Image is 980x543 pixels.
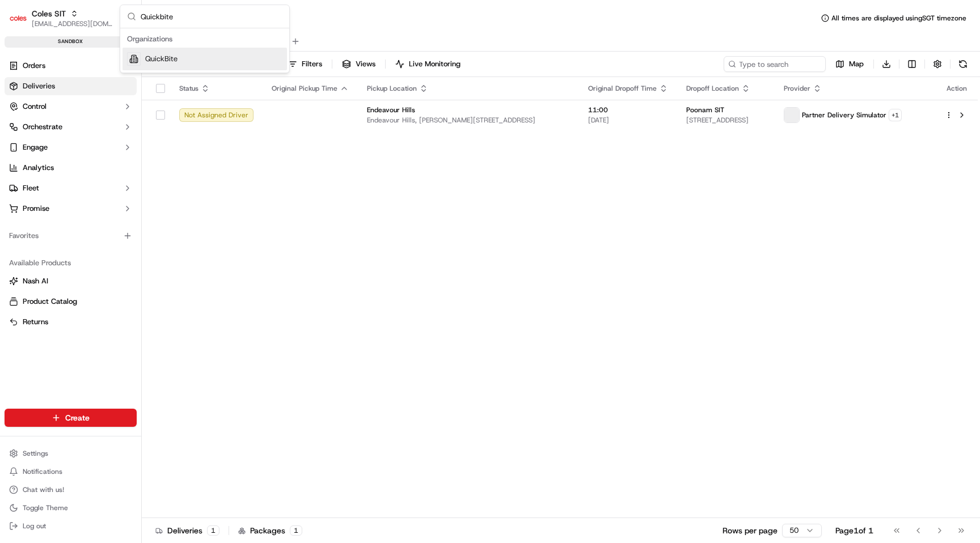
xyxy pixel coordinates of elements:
[5,159,137,177] a: Analytics
[955,56,971,72] button: Refresh
[5,500,137,516] button: Toggle Theme
[5,118,137,136] button: Orchestrate
[80,192,137,201] a: Powered byPylon
[23,61,45,71] span: Orders
[5,77,137,95] a: Deliveries
[23,276,48,286] span: Nash AI
[367,84,417,93] span: Pickup Location
[141,5,282,28] input: Search...
[207,525,219,536] div: 1
[686,84,739,93] span: Dropoff Location
[29,73,204,85] input: Got a question? Start typing here...
[5,313,137,331] button: Returns
[5,5,117,32] button: Coles SITColes SIT[EMAIL_ADDRESS][DOMAIN_NAME]
[830,56,869,72] button: Map
[5,292,137,311] button: Product Catalog
[23,163,54,173] span: Analytics
[7,160,91,180] a: 📗Knowledge Base
[23,296,77,307] span: Product Catalog
[5,227,137,245] div: Favorites
[723,525,778,536] p: Rows per page
[32,19,113,28] button: [EMAIL_ADDRESS][DOMAIN_NAME]
[23,183,39,193] span: Fleet
[9,317,132,327] a: Returns
[11,108,32,129] img: 1736555255976-a54dd68f-1ca7-489b-9aae-adbdc363a1c4
[23,503,68,512] span: Toggle Theme
[65,412,90,423] span: Create
[835,525,873,536] div: Page 1 of 1
[113,192,137,201] span: Pylon
[23,164,87,176] span: Knowledge Base
[588,116,668,125] span: [DATE]
[39,120,143,129] div: We're available if you need us!
[122,31,287,48] div: Organizations
[5,97,137,116] button: Control
[409,59,461,69] span: Live Monitoring
[5,272,137,290] button: Nash AI
[889,109,902,121] button: +1
[356,59,375,69] span: Views
[96,166,105,175] div: 💻
[23,81,55,91] span: Deliveries
[9,276,132,286] a: Nash AI
[23,142,48,152] span: Engage
[23,521,46,531] span: Log out
[272,84,337,93] span: Original Pickup Time
[11,11,34,34] img: Nash
[5,138,137,156] button: Engage
[91,160,187,180] a: 💻API Documentation
[9,296,132,307] a: Product Catalog
[588,105,668,114] span: 11:00
[9,9,27,27] img: Coles SIT
[23,467,62,476] span: Notifications
[5,36,137,48] div: sandbox
[367,116,570,125] span: Endeavour Hills, [PERSON_NAME][STREET_ADDRESS]
[179,84,198,93] span: Status
[5,57,137,75] a: Orders
[5,200,137,218] button: Promise
[390,56,466,72] button: Live Monitoring
[784,84,810,93] span: Provider
[23,485,64,494] span: Chat with us!
[23,449,48,458] span: Settings
[5,464,137,480] button: Notifications
[283,56,327,72] button: Filters
[831,14,966,23] span: All times are displayed using SGT timezone
[23,317,48,327] span: Returns
[302,59,322,69] span: Filters
[686,105,724,114] span: Poonam SIT
[11,166,20,175] div: 📗
[23,203,49,214] span: Promise
[5,409,137,427] button: Create
[155,525,219,536] div: Deliveries
[5,179,137,197] button: Fleet
[32,8,66,19] button: Coles SIT
[686,116,766,125] span: [STREET_ADDRESS]
[337,56,381,72] button: Views
[39,108,186,120] div: Start new chat
[849,59,864,69] span: Map
[120,28,289,73] div: Suggestions
[945,84,969,93] div: Action
[5,254,137,272] div: Available Products
[588,84,657,93] span: Original Dropoff Time
[724,56,826,72] input: Type to search
[107,164,182,176] span: API Documentation
[5,446,137,461] button: Settings
[5,482,137,498] button: Chat with us!
[238,525,302,536] div: Packages
[23,122,62,132] span: Orchestrate
[5,518,137,534] button: Log out
[145,54,178,64] span: QuickBite
[290,525,302,536] div: 1
[367,105,415,114] span: Endeavour Hills
[193,112,206,125] button: Start new chat
[11,45,206,63] p: Welcome 👋
[23,101,47,112] span: Control
[802,111,886,120] span: Partner Delivery Simulator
